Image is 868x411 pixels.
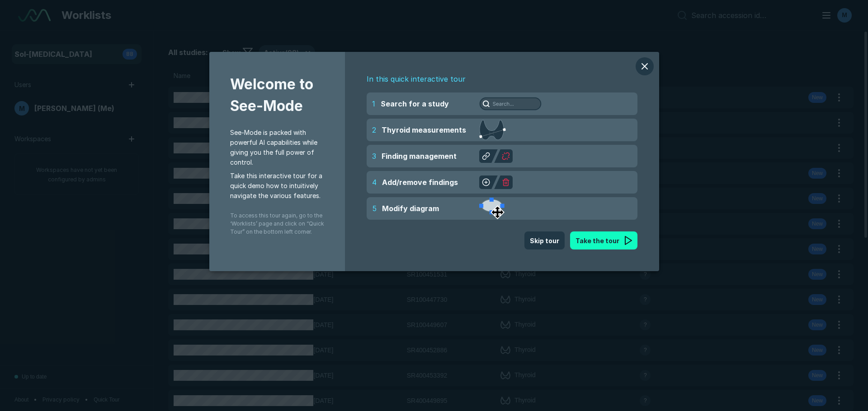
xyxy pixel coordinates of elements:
[372,203,377,214] span: 5
[479,120,506,140] img: Thyroid measurements
[382,151,457,162] span: Finding management
[382,177,458,188] span: Add/remove findings
[479,198,505,219] img: Modify diagram
[372,125,376,135] span: 2
[479,175,513,189] img: Add/remove findings
[230,74,324,128] span: Welcome to See-Mode
[230,204,324,236] span: To access this tour again, go to the ‘Worklists’ page and click on “Quick Tour” on the bottom lef...
[230,128,324,167] span: See-Mode is packed with powerful AI capabilities while giving you the full power of control.
[372,177,377,188] span: 4
[381,98,449,109] span: Search for a study
[230,171,324,201] span: Take this interactive tour for a quick demo how to intuitively navigate the various features.
[479,97,542,111] img: Search for a study
[382,203,439,214] span: Modify diagram
[372,98,375,109] span: 1
[524,231,565,249] button: Skip tour
[382,125,466,135] span: Thyroid measurements
[209,52,659,271] div: modal
[479,149,513,163] img: Finding management
[372,151,376,162] span: 3
[367,74,637,87] span: In this quick interactive tour
[570,231,637,249] button: Take the tour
